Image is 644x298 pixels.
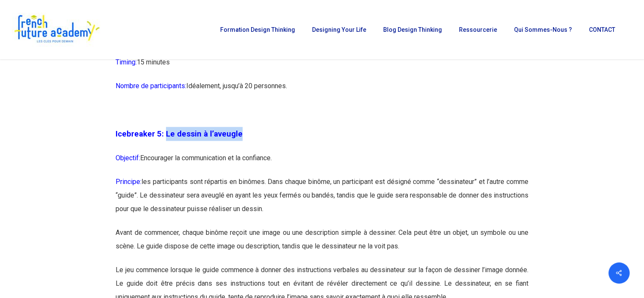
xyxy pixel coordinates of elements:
[12,13,101,47] img: French Future Academy
[116,177,141,185] span: Principe:
[514,26,572,33] span: Qui sommes-nous ?
[308,27,370,33] a: Designing Your Life
[455,27,501,33] a: Ressourcerie
[116,226,528,263] p: Avant de commencer, chaque binôme reçoit une image ou une description simple à dessiner. Cela peu...
[116,79,528,103] p: Idéalement, jusqu’à 20 personnes.
[216,27,299,33] a: Formation Design Thinking
[383,26,442,33] span: Blog Design Thinking
[116,56,528,79] p: 15 minutes
[312,26,366,33] span: Designing Your Life
[116,175,528,226] p: les participants sont répartis en binômes. Dans chaque binôme, un participant est désigné comme “...
[116,82,186,90] span: Nombre de participants:
[510,27,576,33] a: Qui sommes-nous ?
[585,27,619,33] a: CONTACT
[116,151,528,175] p: Encourager la communication et la confiance.
[116,58,137,66] span: Timing:
[589,26,615,33] span: CONTACT
[220,26,295,33] span: Formation Design Thinking
[116,129,243,138] span: Icebreaker 5: Le dessin à l’aveugle
[116,153,140,162] span: Objectif:
[459,26,497,33] span: Ressourcerie
[379,27,446,33] a: Blog Design Thinking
